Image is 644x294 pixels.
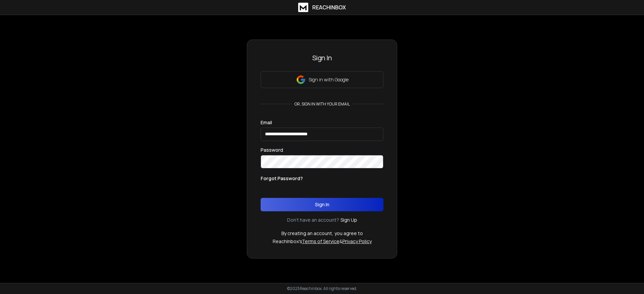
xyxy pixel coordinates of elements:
p: Sign in with Google [309,76,348,83]
p: © 2025 Reachinbox. All rights reserved. [287,286,357,291]
img: logo [298,3,308,12]
label: Email [261,120,272,125]
button: Sign in with Google [261,71,383,88]
a: Sign Up [340,217,357,223]
a: Terms of Service [302,238,339,244]
h3: Sign In [261,53,383,63]
p: Forgot Password? [261,175,303,182]
button: Sign In [261,198,383,211]
label: Password [261,148,283,152]
p: or, sign in with your email [292,101,353,107]
p: By creating an account, you agree to [281,230,363,237]
p: Don't have an account? [287,217,339,223]
a: Privacy Policy [342,238,372,244]
h1: ReachInbox [312,3,346,11]
p: ReachInbox's & [273,238,372,245]
a: ReachInbox [298,3,346,12]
